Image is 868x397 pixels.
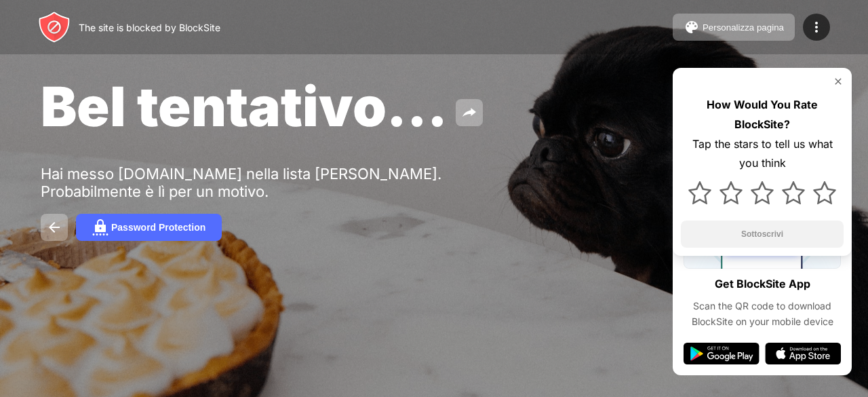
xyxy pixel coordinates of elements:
[79,22,220,33] div: The site is blocked by BlockSite
[765,343,841,364] img: app-store.svg
[681,221,844,248] button: Sottoscrivi
[76,214,222,241] button: Password Protection
[813,181,836,204] img: star.svg
[684,19,700,35] img: pallet.svg
[751,181,774,204] img: star.svg
[41,165,460,200] div: Hai messo [DOMAIN_NAME] nella lista [PERSON_NAME]. Probabilmente è lì per un motivo.
[681,134,844,174] div: Tap the stars to tell us what you think
[111,222,205,233] div: Password Protection
[703,22,784,33] div: Personalizza pagina
[92,219,108,235] img: password.svg
[46,219,62,235] img: back.svg
[808,19,825,35] img: menu-icon.svg
[688,181,711,204] img: star.svg
[681,95,844,134] div: How Would You Rate BlockSite?
[673,14,795,41] button: Personalizza pagina
[41,73,448,139] span: Bel tentativo...
[719,181,743,204] img: star.svg
[684,343,759,364] img: google-play.svg
[38,11,71,43] img: header-logo.svg
[782,181,805,204] img: star.svg
[833,76,844,87] img: rate-us-close.svg
[461,105,477,121] img: share.svg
